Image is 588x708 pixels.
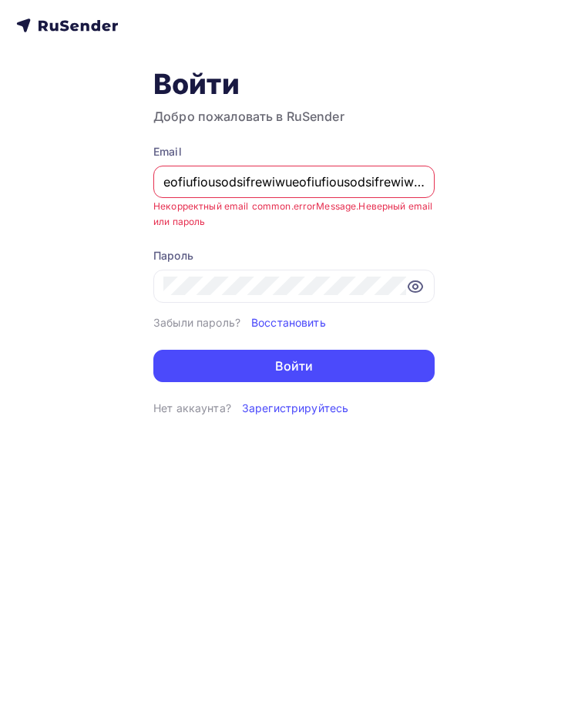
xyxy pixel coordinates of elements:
div: Пароль [153,248,435,263]
div: Email [153,144,435,159]
input: Укажите свой email [163,173,425,191]
div: Нет аккаунта? [153,401,348,416]
a: Зарегистрируйтесь [242,401,348,416]
small: common.errorMessage.Неверный email или пароль [153,200,432,227]
div: Забыли пароль? [153,315,435,331]
h1: Войти [153,67,435,101]
h3: Добро пожаловать в RuSender [153,107,435,126]
a: Восстановить [251,315,326,331]
small: Некорректный email [153,200,249,212]
button: Войти [153,350,435,382]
